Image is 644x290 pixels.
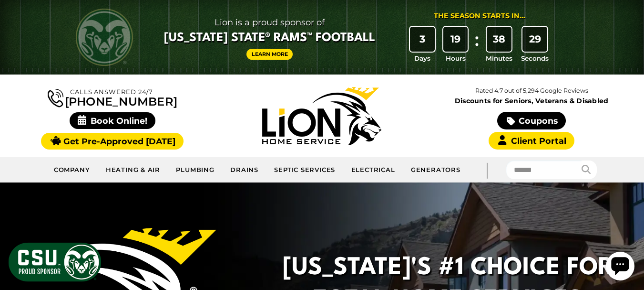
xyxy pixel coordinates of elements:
div: | [468,157,506,183]
span: Minutes [486,54,512,63]
a: Plumbing [168,161,223,180]
a: Generators [403,161,468,180]
span: Seconds [521,54,549,63]
img: Lion Home Service [262,87,381,145]
span: Days [414,54,430,63]
a: Company [46,161,98,180]
span: Lion is a proud sponsor of [164,15,375,30]
a: Heating & Air [98,161,169,180]
div: The Season Starts in... [434,11,525,21]
div: 29 [522,27,547,52]
a: Electrical [343,161,403,180]
img: CSU Sponsor Badge [7,241,102,283]
div: Open chat widget [4,4,32,32]
a: Coupons [497,112,566,129]
p: Rated 4.7 out of 5,294 Google Reviews [427,86,636,96]
span: Book Online! [70,112,156,129]
a: Client Portal [489,132,574,150]
div: 3 [410,27,435,52]
a: Septic Services [266,161,343,180]
a: [PHONE_NUMBER] [48,87,177,107]
div: 19 [443,27,468,52]
div: 38 [487,27,511,52]
span: [US_STATE] State® Rams™ Football [164,30,375,46]
a: Drains [223,161,266,180]
a: Get Pre-Approved [DATE] [41,133,184,150]
div: : [472,27,481,64]
a: Learn More [246,49,293,60]
img: CSU Rams logo [76,9,133,66]
span: Discounts for Seniors, Veterans & Disabled [429,97,634,104]
span: Hours [446,54,466,63]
